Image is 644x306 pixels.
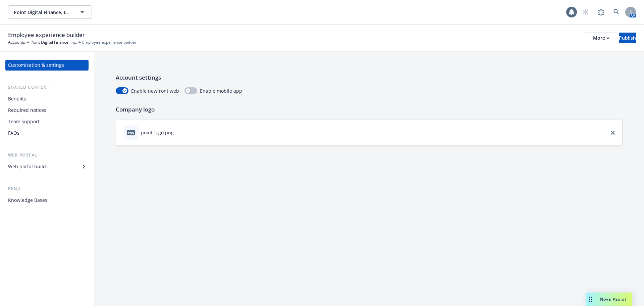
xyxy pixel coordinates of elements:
[8,128,19,138] div: FAQs
[619,33,636,43] div: Publish
[31,39,77,45] a: Point Digital Finance, Inc.
[5,152,89,159] div: Web portal
[619,33,636,43] button: Publish
[8,5,92,19] button: Point Digital Finance, Inc.
[586,293,595,306] div: Drag to move
[8,105,46,116] div: Required notices
[5,84,89,91] div: Shared content
[8,195,47,206] div: Knowledge Bases
[5,60,89,71] a: Customization & settings
[610,5,623,19] a: Search
[8,116,40,127] div: Team support
[5,93,89,104] a: Benefits
[8,161,50,172] div: Web portal builder
[5,116,89,127] a: Team support
[141,129,174,136] div: point-logo.png
[586,293,632,306] button: Nova Assist
[579,5,592,19] a: Start snowing
[5,161,89,172] a: Web portal builder
[8,39,25,45] a: Accounts
[585,33,618,43] button: More
[82,39,137,45] span: Employee experience builder
[593,33,609,43] div: More
[14,9,72,16] span: Point Digital Finance, Inc.
[594,5,608,19] a: Report a Bug
[116,105,623,114] p: Company logo
[176,129,182,136] button: download file
[5,185,89,192] div: Benji
[200,87,242,94] span: Enable mobile app
[5,128,89,138] a: FAQs
[8,31,85,39] span: Employee experience builder
[5,105,89,116] a: Required notices
[609,129,617,137] a: close
[8,60,64,71] div: Customization & settings
[131,87,179,94] span: Enable newfront web
[5,195,89,206] a: Knowledge Bases
[600,296,627,302] span: Nova Assist
[8,93,26,104] div: Benefits
[127,130,135,135] span: png
[116,73,623,82] p: Account settings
